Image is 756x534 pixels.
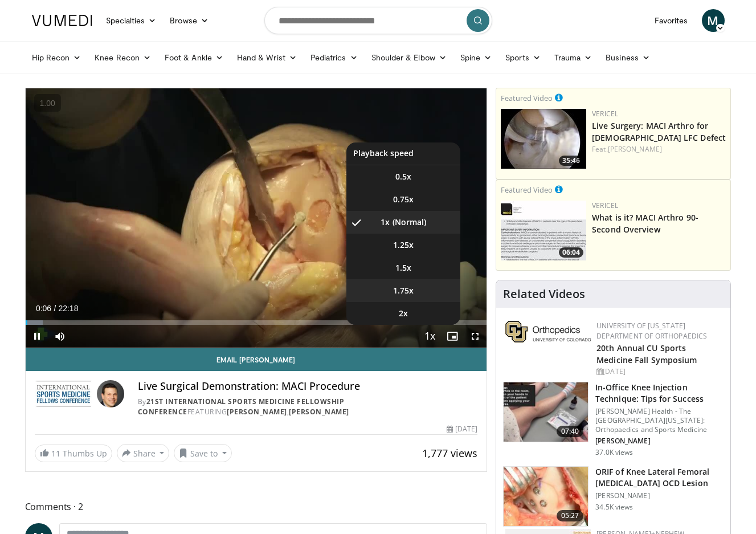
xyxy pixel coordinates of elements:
div: [DATE] [596,366,721,377]
input: Search topics, interventions [264,7,492,34]
a: 07:40 In-Office Knee Injection Technique: Tips for Success [PERSON_NAME] Health - The [GEOGRAPHIC... [503,382,724,457]
h3: In-Office Knee Injection Technique: Tips for Success [595,382,724,405]
h3: ORIF of Knee Lateral Femoral [MEDICAL_DATA] OCD Lesion [595,466,724,489]
span: 0.5x [395,171,411,182]
a: 11 Thumbs Up [35,445,112,462]
div: By FEATURING , [138,397,478,417]
video-js: Video Player [26,88,487,348]
button: Fullscreen [464,325,487,348]
a: Hand & Wrist [230,46,304,69]
a: Pediatrics [304,46,365,69]
button: Pause [26,325,48,348]
a: Hip Recon [25,46,88,69]
span: 22:18 [58,304,78,313]
a: M [702,9,725,32]
a: 05:27 ORIF of Knee Lateral Femoral [MEDICAL_DATA] OCD Lesion [PERSON_NAME] 34.5K views [503,466,724,527]
span: 1.75x [393,285,414,296]
a: Live Surgery: MACI Arthro for [DEMOGRAPHIC_DATA] LFC Defect [592,120,726,143]
img: 11215_3.png.150x105_q85_crop-smart_upscale.jpg [504,467,588,526]
span: 1,777 views [422,446,477,460]
span: 0.75x [393,194,414,205]
p: 37.0K views [595,448,633,457]
p: [PERSON_NAME] [595,437,724,446]
span: 1x [381,217,390,228]
span: 1.5x [395,262,411,274]
p: [PERSON_NAME] Health - The [GEOGRAPHIC_DATA][US_STATE]: Orthopaedics and Sports Medicine [595,407,724,434]
a: Shoulder & Elbow [365,46,453,69]
a: [PERSON_NAME] [608,144,662,154]
a: Trauma [547,46,599,69]
a: Business [599,46,657,69]
a: What is it? MACI Arthro 90-Second Overview [592,212,698,235]
a: Spine [453,46,498,69]
a: Sports [498,46,547,69]
button: Playback Rate [418,325,441,348]
a: Foot & Ankle [158,46,230,69]
img: eb023345-1e2d-4374-a840-ddbc99f8c97c.150x105_q85_crop-smart_upscale.jpg [501,109,586,169]
div: Feat. [592,144,726,154]
span: 06:04 [559,247,583,258]
span: 1.25x [393,239,414,251]
span: 11 [51,448,60,459]
a: Vericel [592,109,618,119]
div: [DATE] [447,424,477,434]
img: 9b54ede4-9724-435c-a780-8950048db540.150x105_q85_crop-smart_upscale.jpg [504,382,588,442]
img: 355603a8-37da-49b6-856f-e00d7e9307d3.png.150x105_q85_autocrop_double_scale_upscale_version-0.2.png [505,321,591,343]
span: 2x [399,308,408,319]
a: Email [PERSON_NAME] [26,348,487,371]
a: Specialties [99,9,164,32]
button: Enable picture-in-picture mode [441,325,464,348]
a: 35:46 [501,109,586,169]
button: Share [117,444,170,462]
a: University of [US_STATE] Department of Orthopaedics [596,321,707,341]
span: Comments 2 [25,499,488,514]
span: / [54,304,56,313]
h4: Related Videos [503,287,585,301]
img: VuMedi Logo [32,15,92,26]
button: Save to [174,444,232,462]
a: [PERSON_NAME] [289,407,349,417]
a: Favorites [648,9,695,32]
span: 0:06 [36,304,51,313]
a: 21st International Sports Medicine Fellowship Conference [138,397,345,417]
span: 05:27 [557,510,584,521]
a: Browse [163,9,215,32]
img: 21st International Sports Medicine Fellowship Conference [35,380,92,407]
a: Knee Recon [88,46,158,69]
button: Mute [48,325,71,348]
a: Vericel [592,201,618,210]
p: [PERSON_NAME] [595,491,724,500]
span: 35:46 [559,156,583,166]
small: Featured Video [501,185,553,195]
img: aa6cc8ed-3dbf-4b6a-8d82-4a06f68b6688.150x105_q85_crop-smart_upscale.jpg [501,201,586,260]
a: [PERSON_NAME] [227,407,287,417]
small: Featured Video [501,93,553,103]
span: 07:40 [557,426,584,437]
a: 20th Annual CU Sports Medicine Fall Symposium [596,343,697,365]
div: Progress Bar [26,320,487,325]
a: 06:04 [501,201,586,260]
p: 34.5K views [595,503,633,512]
img: Avatar [97,380,124,407]
h4: Live Surgical Demonstration: MACI Procedure [138,380,478,393]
